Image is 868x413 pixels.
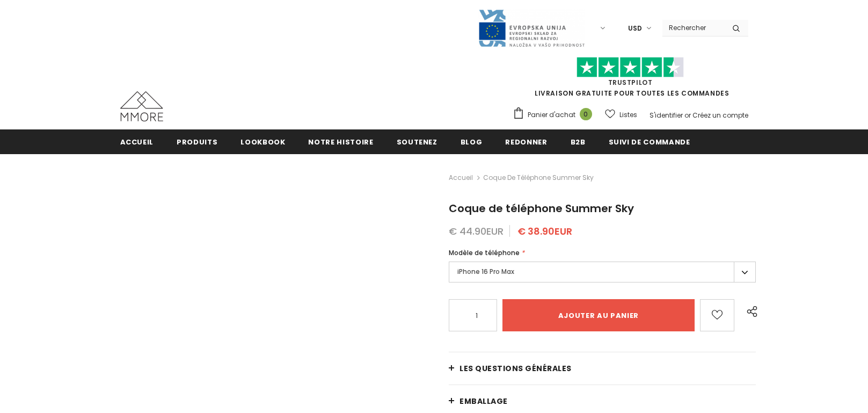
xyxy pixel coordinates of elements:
[461,137,483,147] span: Blog
[459,363,572,374] span: Les questions générales
[177,129,217,154] a: Produits
[619,110,637,120] span: Listes
[120,91,163,121] img: Cas MMORE
[483,171,594,184] span: Coque de téléphone Summer Sky
[240,129,285,154] a: Lookbook
[449,262,756,282] label: iPhone 16 Pro Max
[397,129,437,154] a: soutenez
[609,129,690,154] a: Suivi de commande
[577,57,684,78] img: Faites confiance aux étoiles pilotes
[505,129,547,154] a: Redonner
[449,248,520,257] span: Modèle de téléphone
[513,107,597,123] a: Panier d'achat 0
[120,129,154,154] a: Accueil
[571,129,586,154] a: B2B
[692,111,748,120] a: Créez un compte
[308,129,373,154] a: Notre histoire
[605,105,637,124] a: Listes
[517,224,572,238] span: € 38.90EUR
[662,20,724,35] input: Search Site
[449,224,504,238] span: € 44.90EUR
[650,111,683,120] a: S'identifier
[580,108,592,120] span: 0
[120,137,154,147] span: Accueil
[571,137,586,147] span: B2B
[459,396,508,407] span: EMBALLAGE
[502,299,694,331] input: Ajouter au panier
[608,78,653,87] a: TrustPilot
[478,23,585,32] a: Javni Razpis
[177,137,217,147] span: Produits
[461,129,483,154] a: Blog
[308,137,373,147] span: Notre histoire
[449,352,756,385] a: Les questions générales
[513,62,748,98] span: LIVRAISON GRATUITE POUR TOUTES LES COMMANDES
[449,171,473,184] a: Accueil
[528,110,575,120] span: Panier d'achat
[240,137,285,147] span: Lookbook
[449,201,634,216] span: Coque de téléphone Summer Sky
[505,137,547,147] span: Redonner
[684,111,691,120] span: or
[478,9,585,48] img: Javni Razpis
[628,23,642,34] span: USD
[609,137,690,147] span: Suivi de commande
[397,137,437,147] span: soutenez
